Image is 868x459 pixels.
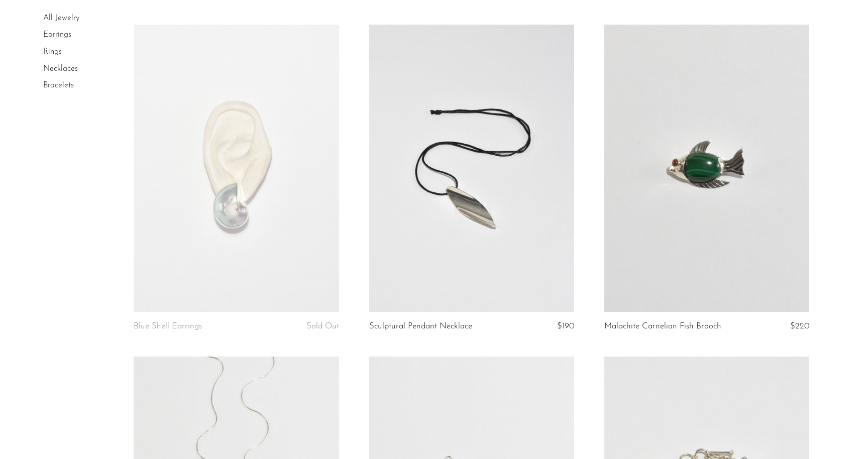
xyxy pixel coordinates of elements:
a: Bracelets [43,81,74,89]
a: Blue Shell Earrings [134,322,202,331]
a: Necklaces [43,65,78,73]
span: $220 [790,322,809,330]
span: $190 [557,322,574,330]
a: Rings [43,48,62,56]
a: Sculptural Pendant Necklace [369,322,472,331]
a: All Jewelry [43,14,79,22]
a: Malachite Carnelian Fish Brooch [604,322,721,331]
a: Earrings [43,31,71,39]
span: Sold Out [306,322,339,330]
